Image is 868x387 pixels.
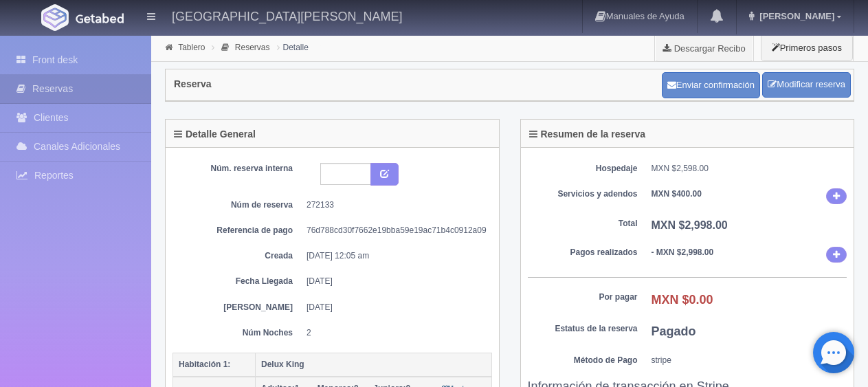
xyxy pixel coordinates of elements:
[652,189,702,199] b: MXN $400.00
[307,302,482,313] dd: [DATE]
[652,324,696,338] b: Pagado
[183,163,293,175] dt: Núm. reserva interna
[178,43,205,52] a: Tablero
[529,129,646,140] h4: Resumen de la reserva
[652,219,728,231] b: MXN $2,998.00
[307,225,482,236] dd: 76d788cd30f7662e19bba59e19ac71b4c0912a09
[256,353,492,377] th: Delux King
[528,163,638,175] dt: Hospedaje
[652,355,847,366] dd: stripe
[307,276,482,287] dd: [DATE]
[235,43,270,52] a: Reservas
[183,276,293,287] dt: Fecha Llegada
[174,79,212,89] h4: Reserva
[528,355,638,366] dt: Método de Pago
[655,34,753,62] a: Descargar Recibo
[528,323,638,335] dt: Estatus de la reserva
[183,199,293,211] dt: Núm de reserva
[652,247,714,257] b: - MXN $2,998.00
[528,291,638,303] dt: Por pagar
[307,199,482,211] dd: 272133
[183,250,293,262] dt: Creada
[761,34,853,61] button: Primeros pasos
[662,72,760,98] button: Enviar confirmación
[183,225,293,236] dt: Referencia de pago
[174,129,256,140] h4: Detalle General
[172,7,402,24] h4: [GEOGRAPHIC_DATA][PERSON_NAME]
[274,41,312,54] li: Detalle
[76,13,124,23] img: Getabed
[528,188,638,200] dt: Servicios y adendos
[307,327,482,339] dd: 2
[652,163,847,175] dd: MXN $2,598.00
[41,4,69,31] img: Getabed
[762,72,851,98] a: Modificar reserva
[756,11,834,21] span: [PERSON_NAME]
[183,302,293,313] dt: [PERSON_NAME]
[183,327,293,339] dt: Núm Noches
[307,250,482,262] dd: [DATE] 12:05 am
[528,247,638,258] dt: Pagos realizados
[179,360,230,369] b: Habitación 1:
[652,293,713,307] b: MXN $0.00
[528,218,638,230] dt: Total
